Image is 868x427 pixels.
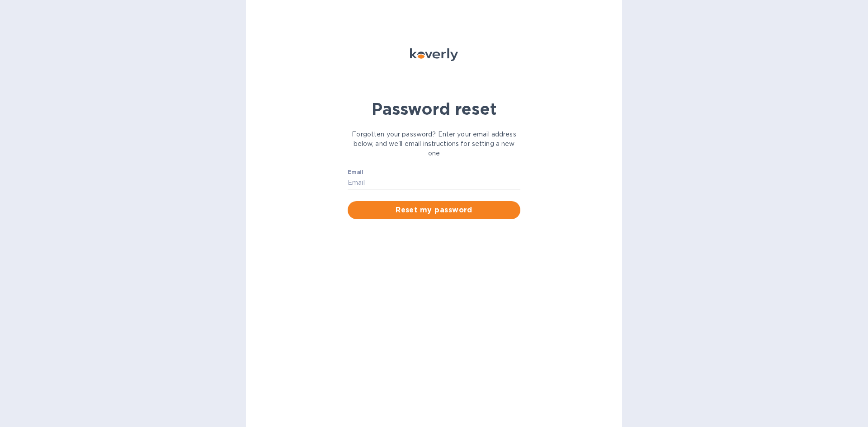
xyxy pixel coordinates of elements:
label: Email [348,169,363,175]
span: Reset my password [355,205,513,216]
img: Koverly [410,48,458,61]
input: Email [348,176,520,190]
button: Reset my password [348,201,520,219]
p: Forgotten your password? Enter your email address below, and we'll email instructions for setting... [348,130,520,158]
b: Password reset [372,99,497,119]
